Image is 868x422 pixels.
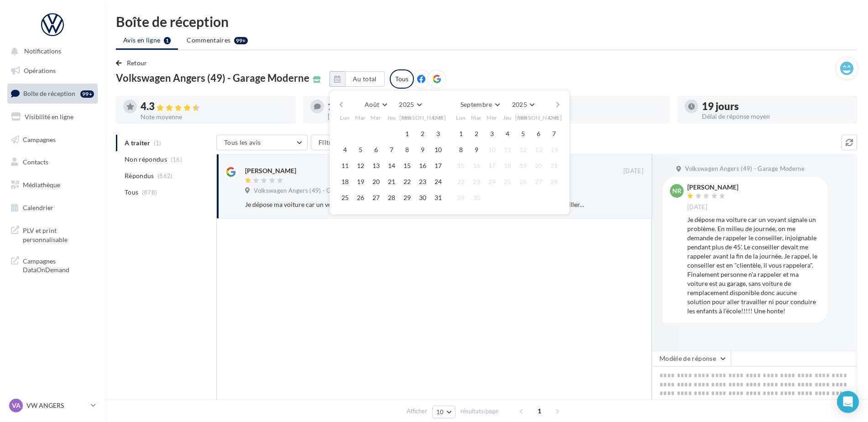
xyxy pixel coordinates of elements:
[5,130,99,149] a: Campagnes
[400,127,414,141] button: 1
[837,391,859,413] div: Open Intercom Messenger
[501,175,514,189] button: 25
[399,114,446,122] span: [PERSON_NAME]
[547,175,561,189] button: 28
[431,175,445,189] button: 24
[369,175,383,189] button: 20
[245,166,296,175] div: [PERSON_NAME]
[416,159,429,173] button: 16
[329,71,385,87] button: Au total
[354,143,367,157] button: 5
[470,191,483,205] button: 30
[340,114,350,122] span: Lun
[187,36,230,45] span: Commentaires
[24,67,56,74] span: Opérations
[26,401,87,410] p: VW ANGERS
[116,15,857,28] div: Boîte de réception
[361,98,390,111] button: Août
[508,98,538,111] button: 2025
[354,175,367,189] button: 19
[532,404,547,418] span: 1
[80,90,94,98] div: 99+
[365,100,379,108] span: Août
[23,158,48,166] span: Contacts
[354,159,367,173] button: 12
[532,127,545,141] button: 6
[457,98,503,111] button: Septembre
[400,159,414,173] button: 15
[685,165,805,173] span: Volkswagen Angers (49) - Garage Moderne
[125,155,167,164] span: Non répondus
[116,73,309,83] span: Volkswagen Angers (49) - Garage Moderne
[245,200,584,209] div: Je dépose ma voiture car un voyant signale un problème. En milieu de journée, on me demande de ra...
[547,143,561,157] button: 14
[354,191,367,205] button: 26
[23,181,60,189] span: Médiathèque
[171,156,182,163] span: (16)
[416,143,429,157] button: 9
[400,175,414,189] button: 22
[216,135,308,150] button: Tous les avis
[454,127,468,141] button: 1
[416,175,429,189] button: 23
[385,143,398,157] button: 7
[7,397,98,414] a: VA VW ANGERS
[407,407,427,416] span: Afficher
[385,191,398,205] button: 28
[416,191,429,205] button: 30
[515,101,663,111] div: 98 %
[501,143,514,157] button: 11
[127,59,147,67] span: Retour
[400,191,414,205] button: 29
[431,191,445,205] button: 31
[532,159,545,173] button: 20
[345,71,385,87] button: Au total
[516,159,530,173] button: 19
[328,101,476,111] div: 16
[549,114,559,122] span: Dim
[456,114,466,122] span: Lun
[431,159,445,173] button: 17
[24,47,61,55] span: Notifications
[515,114,562,122] span: [PERSON_NAME]
[234,37,248,44] div: 99+
[702,101,850,111] div: 19 jours
[454,159,468,173] button: 15
[485,127,499,141] button: 3
[125,171,154,180] span: Répondus
[532,175,545,189] button: 27
[338,191,352,205] button: 25
[23,90,75,97] span: Boîte de réception
[390,69,414,89] div: Tous
[369,159,383,173] button: 13
[355,114,366,122] span: Mar
[486,114,497,122] span: Mer
[454,191,468,205] button: 29
[623,167,643,175] span: [DATE]
[5,153,99,172] a: Contacts
[431,127,445,141] button: 3
[501,127,514,141] button: 4
[385,159,398,173] button: 14
[516,127,530,141] button: 5
[532,143,545,157] button: 13
[5,221,99,248] a: PLV et print personnalisable
[503,114,512,122] span: Jeu
[369,191,383,205] button: 27
[141,101,288,112] div: 4.3
[5,107,99,127] a: Visibilité en ligne
[471,114,482,122] span: Mar
[516,143,530,157] button: 12
[369,143,383,157] button: 6
[5,175,99,195] a: Médiathèque
[5,251,99,278] a: Campagnes DataOnDemand
[125,188,138,197] span: Tous
[116,58,151,69] button: Retour
[23,204,53,211] span: Calendrier
[157,172,173,179] span: (862)
[387,114,396,122] span: Jeu
[470,175,483,189] button: 23
[547,127,561,141] button: 7
[416,127,429,141] button: 2
[515,113,663,120] div: Taux de réponse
